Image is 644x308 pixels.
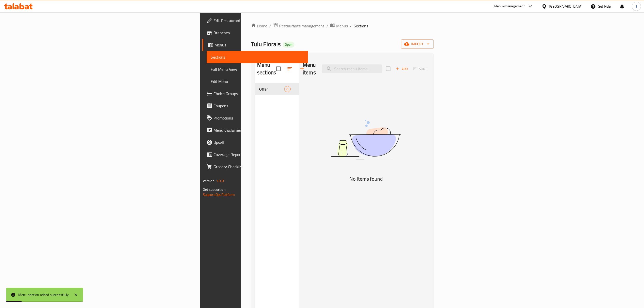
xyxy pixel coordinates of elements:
[202,112,308,124] a: Promotions
[284,86,291,92] div: items
[213,115,304,121] span: Promotions
[213,103,304,109] span: Coupons
[255,81,299,97] nav: Menu sections
[211,78,304,84] span: Edit Menu
[259,86,284,92] span: Offer
[216,178,224,184] span: 1.0.0
[203,191,235,198] a: Support.OpsPlatform
[395,66,408,72] span: Add
[202,88,308,100] a: Choice Groups
[203,178,215,184] span: Version:
[213,18,304,24] span: Edit Restaurant
[336,23,348,29] span: Menus
[405,41,430,47] span: import
[284,87,290,92] span: 0
[18,292,69,298] div: Menu section added successfully
[393,65,410,73] button: Add
[202,124,308,136] a: Menu disclaimer
[303,106,430,174] img: dish.svg
[330,23,348,29] a: Menus
[636,4,637,9] span: J
[202,27,308,39] a: Branches
[202,161,308,173] a: Grocery Checklist
[207,51,308,63] a: Sections
[213,30,304,36] span: Branches
[354,23,368,29] span: Sections
[203,186,226,193] span: Get support on:
[296,63,308,75] button: Add section
[255,83,299,95] div: Offer0
[350,23,352,29] li: /
[326,23,328,29] li: /
[202,100,308,112] a: Coupons
[549,4,582,9] div: [GEOGRAPHIC_DATA]
[211,54,304,60] span: Sections
[202,39,308,51] a: Menus
[494,3,525,9] div: Menu-management
[207,75,308,88] a: Edit Menu
[211,66,304,72] span: Full Menu View
[213,151,304,158] span: Coverage Report
[213,127,304,133] span: Menu disclaimer
[322,64,382,73] input: search
[303,61,316,76] h2: Menu items
[401,39,434,49] button: import
[273,63,284,74] span: Select all sections
[202,136,308,148] a: Upsell
[213,91,304,97] span: Choice Groups
[202,14,308,27] a: Edit Restaurant
[410,65,430,73] span: Select section first
[214,42,304,48] span: Menus
[251,23,434,29] nav: breadcrumb
[202,148,308,161] a: Coverage Report
[207,63,308,75] a: Full Menu View
[213,139,304,145] span: Upsell
[303,175,430,183] h5: No Items found
[284,63,296,75] span: Sort sections
[213,164,304,170] span: Grocery Checklist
